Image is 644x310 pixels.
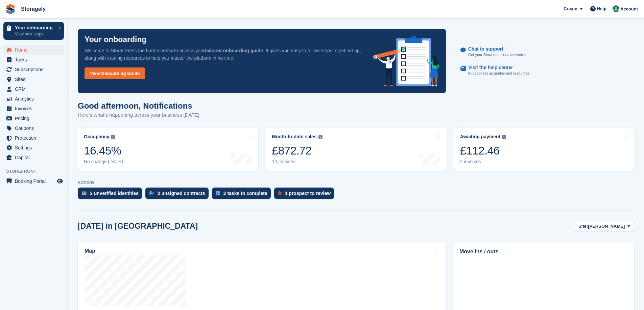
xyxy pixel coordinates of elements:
[15,45,55,55] span: Home
[453,128,635,171] a: Awaiting payment £112.46 2 invoices
[15,123,55,133] span: Coupons
[90,191,139,196] div: 2 unverified identities
[15,94,55,104] span: Analytics
[285,191,331,196] div: 1 prospect to review
[272,134,316,140] div: Month-to-date sales
[78,222,198,231] h2: [DATE] in [GEOGRAPHIC_DATA]
[18,3,48,15] a: Storagely
[564,5,577,12] span: Create
[5,4,16,14] img: stora-icon-8386f47178a22dfd0bd8f6a31ec36ba5ce8667c1dd55bd0f319d3a0aa187defe.svg
[502,135,506,139] img: icon-info-grey-7440780725fd019a000dd9b08b2336e03edf1995a4989e88bcd33f0948082b44.svg
[575,221,634,232] button: Site: [PERSON_NAME]
[15,84,55,94] span: CRM
[77,128,258,171] a: Occupancy 16.45% No change [DATE]
[468,52,527,58] p: Get your Stora questions answered.
[84,144,123,158] div: 16.45%
[84,134,109,140] div: Occupancy
[460,43,627,61] a: Chat to support Get your Stora questions answered.
[588,223,625,230] span: [PERSON_NAME]
[212,188,274,202] a: 2 tasks to complete
[145,188,212,202] a: 2 unsigned contracts
[78,188,145,202] a: 2 unverified identities
[15,114,55,123] span: Pricing
[3,176,64,186] a: menu
[597,5,606,12] span: Help
[578,223,588,230] span: Site:
[15,143,55,152] span: Settings
[318,135,323,139] img: icon-info-grey-7440780725fd019a000dd9b08b2336e03edf1995a4989e88bcd33f0948082b44.svg
[272,159,322,165] div: 10 invoices
[15,75,55,84] span: Sites
[223,191,267,196] div: 2 tasks to complete
[111,135,115,139] img: icon-info-grey-7440780725fd019a000dd9b08b2336e03edf1995a4989e88bcd33f0948082b44.svg
[3,65,64,74] a: menu
[3,153,64,162] a: menu
[468,46,522,52] p: Chat to support
[3,22,64,40] a: Your onboarding View next steps
[78,101,199,110] h1: Good afternoon, Notifications
[613,5,619,12] img: Notifications
[274,188,337,202] a: 1 prospect to review
[3,143,64,152] a: menu
[3,104,64,113] a: menu
[3,94,64,104] a: menu
[85,248,95,254] h2: Map
[82,191,87,195] img: verify_identity-adf6edd0f0f0b5bbfe63781bf79b02c33cf7c696d77639b501bdc392416b5a36.svg
[149,191,154,195] img: contract_signature_icon-13c848040528278c33f63329250d36e43548de30e8caae1d1a13099fd9432cc5.svg
[15,31,55,37] p: View next steps
[459,248,627,256] h2: Move ins / outs
[205,48,263,53] strong: tailored onboarding guide
[373,36,439,86] img: onboarding-info-6c161a55d2c0e0a8cae90662b2fe09162a5109e8cc188191df67fb4f79e88e88.svg
[272,144,322,158] div: £872.72
[468,71,531,76] p: In-depth set up guides and resources.
[216,191,220,195] img: task-75834270c22a3079a89374b754ae025e5fb1db73e45f91037f5363f120a921f8.svg
[78,180,634,185] p: ACTIONS
[85,67,145,79] a: View Onboarding Guide
[56,177,64,185] a: Preview store
[460,159,506,165] div: 2 invoices
[15,65,55,74] span: Subscriptions
[78,111,199,119] p: Here's what's happening across your business [DATE]
[15,104,55,113] span: Invoices
[6,168,67,175] span: Storefront
[15,25,55,30] p: Your onboarding
[3,55,64,64] a: menu
[3,84,64,94] a: menu
[158,191,205,196] div: 2 unsigned contracts
[468,65,525,71] p: Visit the help center
[15,153,55,162] span: Capital
[85,47,362,62] p: Welcome to Stora! Press the button below to access your . It gives you easy to follow steps to ge...
[460,144,506,158] div: £112.46
[15,133,55,143] span: Protection
[15,55,55,64] span: Tasks
[3,45,64,55] a: menu
[265,128,446,171] a: Month-to-date sales £872.72 10 invoices
[620,6,638,12] span: Account
[3,114,64,123] a: menu
[84,159,123,165] div: No change [DATE]
[3,75,64,84] a: menu
[460,134,501,140] div: Awaiting payment
[278,191,282,195] img: prospect-51fa495bee0391a8d652442698ab0144808aea92771e9ea1ae160a38d050c398.svg
[3,123,64,133] a: menu
[85,36,147,44] p: Your onboarding
[460,61,627,80] a: Visit the help center In-depth set up guides and resources.
[3,133,64,143] a: menu
[15,176,55,186] span: Booking Portal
